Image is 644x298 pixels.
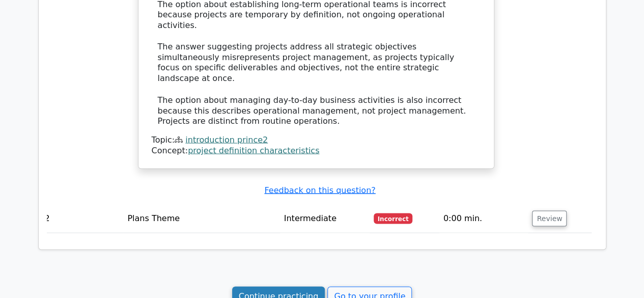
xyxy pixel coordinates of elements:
[264,185,375,195] a: Feedback on this question?
[280,204,370,233] td: Intermediate
[374,213,413,223] span: Incorrect
[185,134,268,144] a: introduction prince2
[123,204,279,233] td: Plans Theme
[532,210,567,226] button: Review
[439,204,528,233] td: 0:00 min.
[152,134,481,145] div: Topic:
[188,145,319,155] a: project definition characteristics
[41,204,124,233] td: 2
[152,145,481,156] div: Concept:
